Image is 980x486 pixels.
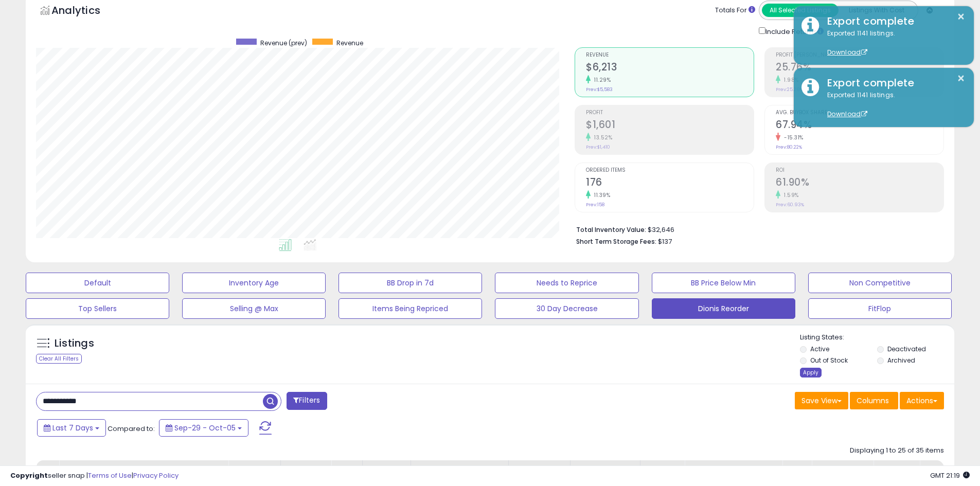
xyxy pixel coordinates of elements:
[108,424,155,434] span: Compared to:
[36,354,82,364] div: Clear All Filters
[800,333,954,343] p: Listing States:
[576,237,656,246] b: Short Term Storage Fees:
[52,423,93,433] span: Last 7 Days
[591,76,611,84] small: 11.29%
[819,14,966,29] div: Export complete
[336,39,363,47] span: Revenue
[900,392,944,409] button: Actions
[586,202,604,208] small: Prev: 158
[819,29,966,58] div: Exported 1141 listings.
[715,6,755,15] div: Totals For
[26,298,169,319] button: Top Sellers
[957,72,965,85] button: ×
[819,91,966,119] div: Exported 1141 listings.
[850,392,898,409] button: Columns
[780,191,799,199] small: 1.59%
[576,225,646,234] b: Total Inventory Value:
[586,176,754,190] h2: 176
[495,273,638,293] button: Needs to Reprice
[887,356,915,365] label: Archived
[338,298,482,319] button: Items Being Repriced
[808,273,952,293] button: Non Competitive
[174,423,236,433] span: Sep-29 - Oct-05
[26,273,169,293] button: Default
[838,4,915,17] button: Listings With Cost
[930,471,970,480] span: 2025-10-13 21:19 GMT
[857,395,889,406] span: Columns
[591,134,612,141] small: 13.52%
[776,176,943,190] h2: 61.90%
[576,223,936,235] li: $32,646
[586,144,610,150] small: Prev: $1,410
[827,48,867,57] a: Download
[810,345,829,353] label: Active
[776,61,943,75] h2: 25.76%
[182,273,326,293] button: Inventory Age
[800,368,822,377] div: Apply
[133,471,179,480] a: Privacy Policy
[810,356,848,365] label: Out of Stock
[10,471,179,481] div: seller snap | |
[776,144,802,150] small: Prev: 80.22%
[827,110,867,118] a: Download
[776,119,943,133] h2: 67.94%
[850,446,944,456] div: Displaying 1 to 25 of 35 items
[159,419,248,437] button: Sep-29 - Oct-05
[795,392,848,409] button: Save View
[10,471,48,480] strong: Copyright
[776,110,943,116] span: Avg. Buybox Share
[776,168,943,173] span: ROI
[776,202,804,208] small: Prev: 60.93%
[776,52,943,58] span: Profit [PERSON_NAME]
[495,298,638,319] button: 30 Day Decrease
[652,273,795,293] button: BB Price Below Min
[586,86,613,93] small: Prev: $5,583
[751,25,836,37] div: Include Returns
[652,298,795,319] button: Dionis Reorder
[55,336,94,351] h5: Listings
[182,298,326,319] button: Selling @ Max
[586,52,754,58] span: Revenue
[586,61,754,75] h2: $6,213
[51,3,120,20] h5: Analytics
[762,4,839,17] button: All Selected Listings
[957,10,965,23] button: ×
[586,119,754,133] h2: $1,601
[591,191,610,199] small: 11.39%
[338,273,482,293] button: BB Drop in 7d
[37,419,106,437] button: Last 7 Days
[887,345,926,353] label: Deactivated
[88,471,132,480] a: Terms of Use
[776,86,803,93] small: Prev: 25.26%
[260,39,307,47] span: Revenue (prev)
[586,110,754,116] span: Profit
[808,298,952,319] button: FitFlop
[586,168,754,173] span: Ordered Items
[287,392,327,410] button: Filters
[780,76,799,84] small: 1.98%
[658,237,672,246] span: $137
[780,134,804,141] small: -15.31%
[819,76,966,91] div: Export complete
